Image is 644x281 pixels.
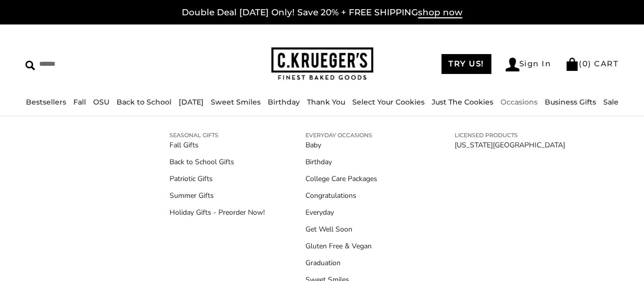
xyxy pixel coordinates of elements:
a: Sale [603,97,619,107]
input: Search [25,56,161,72]
a: Graduation [305,258,414,268]
a: (0) CART [565,59,619,68]
img: C.KRUEGER'S [271,47,373,81]
a: LICENSED PRODUCTS [455,131,565,140]
a: Congratulations [305,190,414,201]
a: Fall [73,97,86,107]
img: Account [506,58,519,71]
a: Summer Gifts [170,190,265,201]
a: Bestsellers [26,97,66,107]
a: Double Deal [DATE] Only! Save 20% + FREE SHIPPINGshop now [182,7,462,18]
a: Thank You [307,97,345,107]
a: Sweet Smiles [211,97,261,107]
a: Business Gifts [545,97,596,107]
a: OSU [93,97,109,107]
a: College Care Packages [305,173,414,184]
a: TRY US! [441,54,491,74]
a: Back to School Gifts [170,157,265,167]
a: Holiday Gifts - Preorder Now! [170,207,265,218]
a: Gluten Free & Vegan [305,241,414,251]
a: Get Well Soon [305,224,414,235]
a: Select Your Cookies [352,97,425,107]
a: EVERYDAY OCCASIONS [305,131,414,140]
span: shop now [418,7,462,18]
a: Baby [305,140,414,150]
a: [US_STATE][GEOGRAPHIC_DATA] [455,140,565,150]
a: Occasions [500,97,538,107]
img: Bag [565,58,579,71]
a: Just The Cookies [432,97,493,107]
img: Search [25,61,35,70]
span: 0 [582,59,589,68]
a: SEASONAL GIFTS [170,131,265,140]
a: Sign In [506,58,551,71]
a: Back to School [117,97,172,107]
a: Birthday [305,157,414,167]
a: Everyday [305,207,414,218]
a: Patriotic Gifts [170,173,265,184]
a: Birthday [268,97,300,107]
a: Fall Gifts [170,140,265,150]
a: [DATE] [179,97,204,107]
